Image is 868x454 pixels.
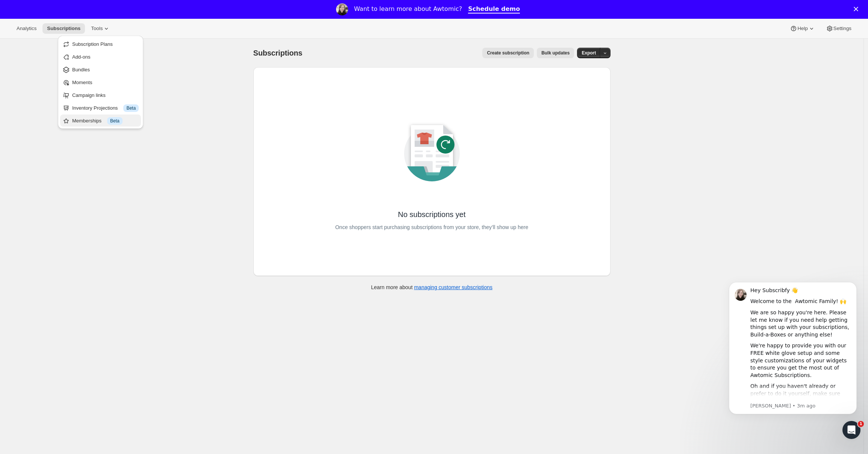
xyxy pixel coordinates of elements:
[371,284,492,291] p: Learn more about
[336,3,348,15] img: Profile image for Emily
[72,104,139,112] div: Inventory Projections
[541,50,570,56] span: Bulk updates
[468,5,520,14] a: Schedule demo
[482,48,534,58] button: Create subscription
[854,7,861,11] div: Close
[414,284,492,290] a: managing customer subscriptions
[72,80,92,85] span: Moments
[60,38,141,50] button: Subscription Plans
[60,76,141,88] button: Moments
[17,26,36,32] span: Analytics
[858,421,864,427] span: 1
[60,115,141,127] button: Memberships
[797,26,807,32] span: Help
[577,48,600,58] button: Export
[72,92,106,98] span: Campaign links
[42,23,85,34] button: Subscriptions
[60,102,141,114] button: Inventory Projections
[91,26,103,32] span: Tools
[72,67,90,72] span: Bundles
[354,5,462,13] div: Want to learn more about Awtomic?
[12,23,41,34] button: Analytics
[821,23,856,34] button: Settings
[72,41,113,47] span: Subscription Plans
[582,50,596,56] span: Export
[47,26,80,32] span: Subscriptions
[60,51,141,63] button: Add-ons
[72,117,139,125] div: Memberships
[86,23,115,34] button: Tools
[335,222,529,232] p: Once shoppers start purchasing subscriptions from your store, they’ll show up here
[60,89,141,101] button: Campaign links
[398,209,465,220] p: No subscriptions yet
[785,23,820,34] button: Help
[60,63,141,75] button: Bundles
[110,118,120,124] span: Beta
[253,49,303,57] span: Subscriptions
[833,26,851,32] span: Settings
[126,105,136,111] span: Beta
[718,273,868,443] iframe: Intercom notifications message
[487,50,529,56] span: Create subscription
[842,421,860,439] iframe: Intercom live chat
[537,48,574,58] button: Bulk updates
[72,54,90,60] span: Add-ons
